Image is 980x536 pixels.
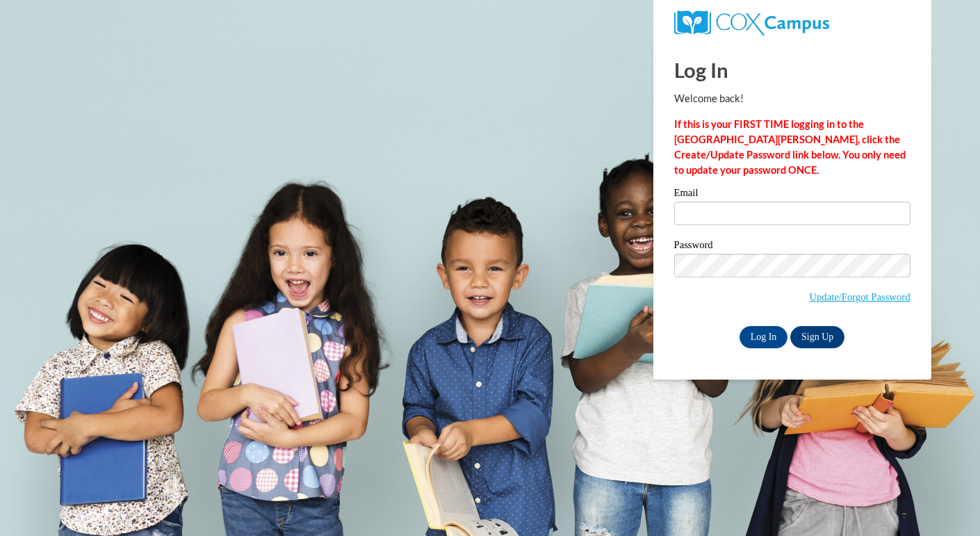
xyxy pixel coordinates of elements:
[674,240,910,254] label: Password
[674,118,906,176] strong: If this is your FIRST TIME logging in to the [GEOGRAPHIC_DATA][PERSON_NAME], click the Create/Upd...
[674,188,910,202] label: Email
[674,16,829,28] a: COX Campus
[674,10,829,35] img: COX Campus
[790,326,844,348] a: Sign Up
[674,91,910,106] p: Welcome back!
[740,326,788,348] input: Log In
[674,56,910,84] h1: Log In
[809,291,910,302] a: Update/Forgot Password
